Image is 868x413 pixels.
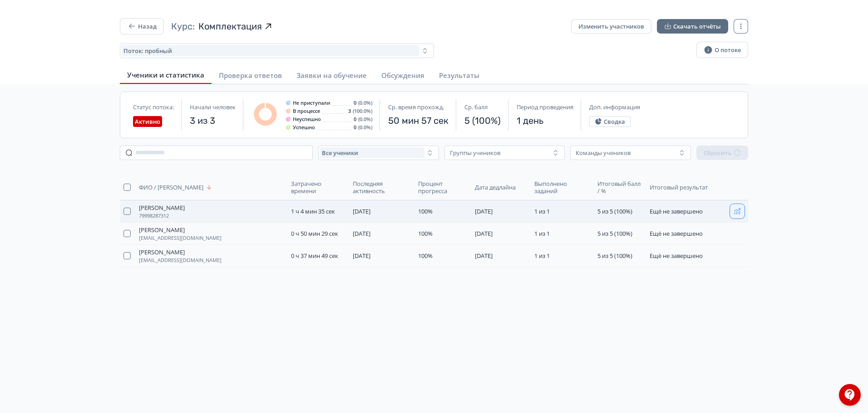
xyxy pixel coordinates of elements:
[353,207,370,215] span: [DATE]
[418,178,468,196] button: Процент прогресса
[348,108,351,114] span: 3
[353,180,409,194] span: Последняя активность
[464,114,501,127] span: 5 (100%)
[198,20,262,33] span: Комплектация
[353,229,370,238] span: [DATE]
[475,207,493,215] span: [DATE]
[139,248,185,256] span: [PERSON_NAME]
[464,103,488,111] span: Ср. балл
[291,252,338,260] span: 0 ч 37 мин 49 сек
[418,180,466,194] span: Процент прогресса
[475,252,493,260] span: [DATE]
[475,182,518,193] button: Дата дедлайна
[219,71,282,80] span: Проверка ответов
[139,235,222,241] span: [EMAIL_ADDRESS][DOMAIN_NAME]
[133,103,174,111] span: Статус потока:
[589,116,631,127] button: Сводка
[358,125,372,130] span: (0.0%)
[293,117,321,122] span: Неуспешно
[475,184,516,191] span: Дата дедлайна
[139,184,203,191] span: ФИО / [PERSON_NAME]
[123,47,172,54] span: Поток: пробный
[650,229,703,238] span: Ещё не завершено
[571,19,651,34] button: Изменить участников
[139,204,185,219] button: [PERSON_NAME]79998287312
[354,117,356,122] span: 0
[650,207,703,215] span: Ещё не завершено
[534,252,550,260] span: 1 из 1
[139,213,169,219] span: 79998287312
[358,100,372,106] span: (0.0%)
[127,70,204,79] span: Ученики и статистика
[597,178,642,196] button: Итоговый балл / %
[171,20,195,33] span: Курс:
[418,207,433,215] span: 100%
[696,146,748,160] button: Сбросить
[293,100,330,106] span: Не приступали
[604,118,625,125] span: Сводка
[576,149,631,156] div: Команды учеников
[597,229,632,238] span: 5 из 5 (100%)
[190,103,236,111] span: Начали человек
[139,226,185,233] span: [PERSON_NAME]
[418,252,433,260] span: 100%
[597,207,632,215] span: 5 из 5 (100%)
[293,108,320,114] span: В процессе
[353,178,410,196] button: Последняя активность
[418,229,433,238] span: 100%
[439,71,479,80] span: Результаты
[291,229,338,238] span: 0 ч 50 мин 29 сек
[139,204,185,211] span: [PERSON_NAME]
[450,149,500,156] div: Группы учеников
[650,184,715,191] span: Итоговый результат
[534,229,550,238] span: 1 из 1
[534,178,590,196] button: Выполнено заданий
[120,18,164,34] button: Назад
[190,114,236,127] span: 3 из 3
[322,149,358,156] span: Все ученики
[650,252,703,260] span: Ещё не завершено
[597,252,632,260] span: 5 из 5 (100%)
[570,146,691,160] button: Команды учеников
[381,71,424,80] span: Обсуждения
[296,71,367,80] span: Заявки на обучение
[139,226,222,241] button: [PERSON_NAME][EMAIL_ADDRESS][DOMAIN_NAME]
[139,182,214,193] button: ФИО / [PERSON_NAME]
[517,103,573,111] span: Период проведения
[135,118,160,125] span: Активно
[291,178,346,196] button: Затрачено времени
[353,252,370,260] span: [DATE]
[534,207,550,215] span: 1 из 1
[388,114,449,127] span: 50 мин 57 сек
[358,117,372,122] span: (0.0%)
[353,108,372,114] span: (100.0%)
[534,180,588,194] span: Выполнено заданий
[120,44,434,58] button: Поток: пробный
[444,146,565,160] button: Группы учеников
[139,248,222,263] button: [PERSON_NAME][EMAIL_ADDRESS][DOMAIN_NAME]
[517,114,573,127] span: 1 день
[139,258,222,263] span: [EMAIL_ADDRESS][DOMAIN_NAME]
[696,42,748,58] button: О потоке
[354,125,356,130] span: 0
[318,146,439,160] button: Все ученики
[657,19,728,34] button: Скачать отчёты
[354,100,356,106] span: 0
[291,180,344,194] span: Затрачено времени
[597,180,641,194] span: Итоговый балл / %
[388,103,444,111] span: Ср. время прохожд.
[589,103,640,111] span: Доп. информация
[291,207,335,215] span: 1 ч 4 мин 35 сек
[293,125,315,130] span: Успешно
[475,229,493,238] span: [DATE]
